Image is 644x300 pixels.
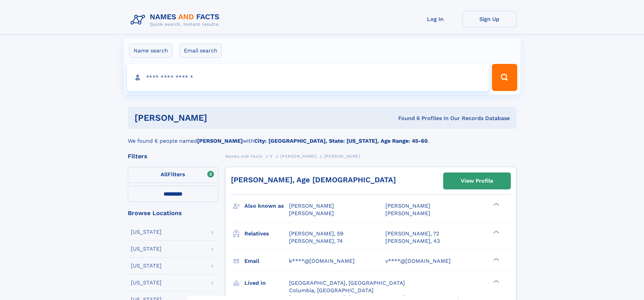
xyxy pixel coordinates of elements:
[231,176,396,184] a: [PERSON_NAME], Age [DEMOGRAPHIC_DATA]
[197,138,243,144] b: [PERSON_NAME]
[408,11,462,27] a: Log In
[385,237,440,245] a: [PERSON_NAME], 43
[128,167,218,183] label: Filters
[280,154,316,159] span: [PERSON_NAME]
[180,44,222,58] label: Email search
[385,203,430,209] span: [PERSON_NAME]
[244,228,289,239] h3: Relatives
[128,210,218,216] div: Browse Locations
[280,152,316,160] a: [PERSON_NAME]
[289,287,374,294] span: Columbia, [GEOGRAPHIC_DATA]
[492,230,500,234] div: ❯
[270,154,273,159] span: V
[254,138,428,144] b: City: [GEOGRAPHIC_DATA], State: [US_STATE], Age Range: 45-60
[492,279,500,283] div: ❯
[289,230,343,237] a: [PERSON_NAME], 59
[462,11,517,27] a: Sign Up
[244,200,289,212] h3: Also known as
[131,280,162,285] div: [US_STATE]
[129,44,172,58] label: Name search
[303,115,510,122] div: Found 6 Profiles In Our Records Database
[131,229,162,235] div: [US_STATE]
[128,153,218,159] div: Filters
[385,230,439,237] a: [PERSON_NAME], 72
[492,257,500,261] div: ❯
[461,173,493,189] div: View Profile
[289,237,343,245] a: [PERSON_NAME], 74
[161,171,168,178] span: All
[135,114,303,122] h1: [PERSON_NAME]
[492,202,500,207] div: ❯
[289,210,334,216] span: [PERSON_NAME]
[385,210,430,216] span: [PERSON_NAME]
[131,263,162,269] div: [US_STATE]
[289,203,334,209] span: [PERSON_NAME]
[324,154,360,159] span: [PERSON_NAME]
[444,173,510,189] a: View Profile
[128,11,225,29] img: Logo Names and Facts
[131,246,162,252] div: [US_STATE]
[289,280,405,286] span: [GEOGRAPHIC_DATA], [GEOGRAPHIC_DATA]
[270,152,273,160] a: V
[127,64,489,91] input: search input
[128,129,517,145] div: We found 6 people named with .
[492,64,517,91] button: Search Button
[244,255,289,267] h3: Email
[244,277,289,289] h3: Lived in
[225,152,262,160] a: Names and Facts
